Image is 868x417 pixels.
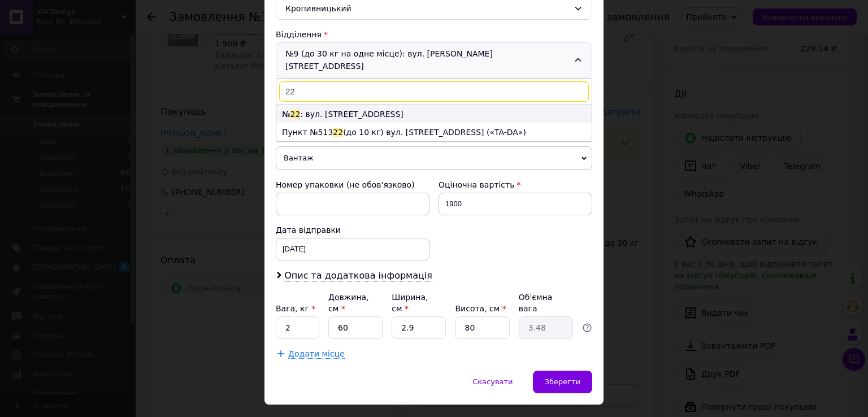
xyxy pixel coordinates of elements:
div: Об'ємна вага [519,292,573,314]
input: Знайти [279,81,589,102]
li: № : вул. [STREET_ADDRESS] [276,105,592,123]
div: Номер упаковки (не обов'язково) [276,179,429,190]
span: Опис та додаткова інформація [284,270,432,281]
label: Довжина, см [328,293,369,313]
label: Висота, см [455,304,506,313]
div: Дата відправки [276,224,429,236]
span: Додати місце [288,349,345,359]
span: Вантаж [276,146,592,170]
label: Ширина, см [392,293,428,313]
div: Відділення [276,29,592,40]
span: Зберегти [545,377,580,386]
li: Пункт №513 (до 10 кг) вул. [STREET_ADDRESS] («TA-DA») [276,123,592,141]
div: №9 (до 30 кг на одне місце): вул. [PERSON_NAME][STREET_ADDRESS] [276,42,592,77]
span: 22 [333,128,343,137]
span: Скасувати [472,377,513,386]
div: Оціночна вартість [439,179,592,190]
span: 22 [290,110,301,119]
label: Вага, кг [276,304,315,313]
